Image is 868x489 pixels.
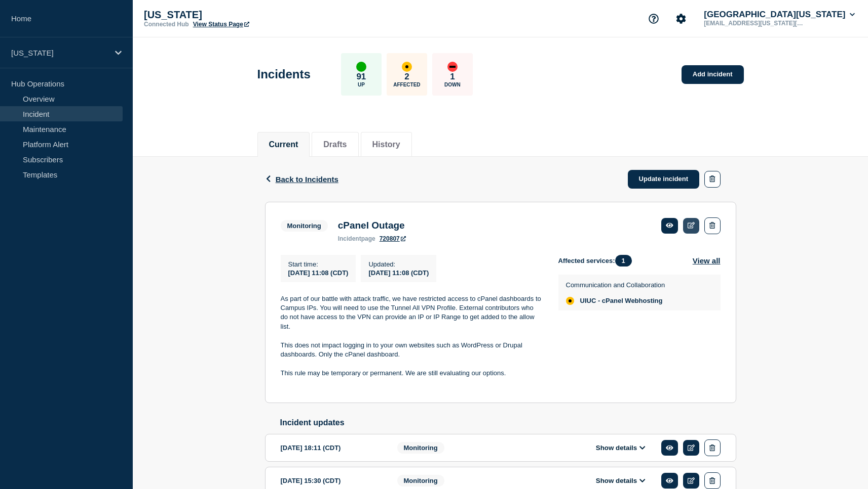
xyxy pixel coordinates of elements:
[402,62,412,72] div: affected
[265,175,338,184] button: Back to Incidents
[281,369,542,378] p: This rule may be temporary or permanent. We are still evaluating our options.
[372,140,400,149] button: History
[356,62,366,72] div: up
[447,62,458,72] div: down
[615,255,632,266] span: 1
[276,175,338,184] span: Back to Incidents
[643,8,664,29] button: Support
[702,10,857,20] button: [GEOGRAPHIC_DATA][US_STATE]
[144,9,347,21] p: [US_STATE]
[566,281,665,289] p: Communication and Collaboration
[404,72,409,82] p: 2
[397,442,444,454] span: Monitoring
[281,220,328,232] span: Monitoring
[444,82,461,87] p: Down
[338,235,361,242] span: incident
[338,235,375,242] p: page
[393,82,420,87] p: Affected
[323,140,347,149] button: Drafts
[566,297,574,305] div: affected
[356,72,366,82] p: 91
[288,260,349,268] p: Start time :
[280,418,736,427] h2: Incident updates
[281,294,542,332] p: As part of our battle with attack traffic, we have restricted access to cPanel dashboards to Camp...
[397,475,444,486] span: Monitoring
[368,268,429,277] div: [DATE] 11:08 (CDT)
[702,20,807,27] p: [EMAIL_ADDRESS][US_STATE][DOMAIN_NAME]
[682,65,744,84] a: Add incident
[358,82,365,87] p: Up
[269,140,298,149] button: Current
[380,235,406,242] a: 720807
[281,472,382,489] div: [DATE] 15:30 (CDT)
[593,476,649,485] button: Show details
[281,439,382,456] div: [DATE] 18:11 (CDT)
[338,220,406,231] h3: cPanel Outage
[281,341,542,360] p: This does not impact logging in to your own websites such as WordPress or Drupal dashboards. Only...
[580,297,663,305] span: UIUC - cPanel Webhosting
[11,49,108,57] p: [US_STATE]
[450,72,455,82] p: 1
[628,170,700,189] a: Update incident
[288,269,349,277] span: [DATE] 11:08 (CDT)
[193,21,249,28] a: View Status Page
[558,255,637,266] span: Affected services:
[144,21,189,28] p: Connected Hub
[593,443,649,452] button: Show details
[257,67,311,81] h1: Incidents
[693,255,721,266] button: View all
[670,8,692,29] button: Account settings
[368,260,429,268] p: Updated :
